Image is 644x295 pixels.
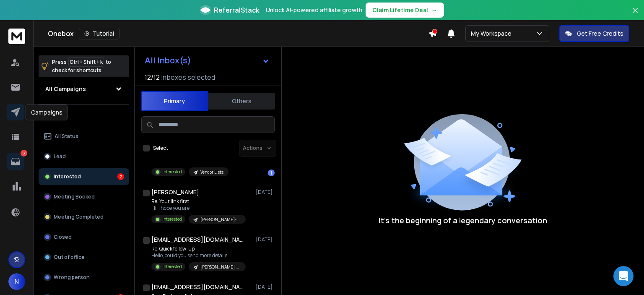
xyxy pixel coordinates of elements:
[39,128,129,145] button: All Status
[256,284,275,290] p: [DATE]
[151,283,244,291] h1: [EMAIL_ADDRESS][DOMAIN_NAME]
[26,104,68,120] div: Campaigns
[151,245,246,252] p: Re: Quick follow-up
[117,173,124,180] div: 2
[138,52,276,69] button: All Inbox(s)
[39,249,129,266] button: Out of office
[214,5,259,15] span: ReferralStack
[431,6,437,14] span: →
[54,173,81,180] p: Interested
[54,214,104,220] p: Meeting Completed
[162,169,182,175] p: Interested
[162,264,182,270] p: Interested
[577,29,623,38] p: Get Free Credits
[52,58,111,75] p: Press to check for shortcuts.
[55,133,78,140] p: All Status
[268,170,275,176] div: 1
[54,254,85,261] p: Out of office
[471,29,515,38] p: My Workspace
[200,217,241,223] p: [PERSON_NAME]-saas-[PERSON_NAME]
[39,269,129,286] button: Wrong person
[7,153,24,170] a: 3
[54,234,72,240] p: Closed
[145,56,191,65] h1: All Inbox(s)
[8,273,25,290] button: N
[39,168,129,185] button: Interested2
[141,91,208,111] button: Primary
[153,145,168,151] label: Select
[39,209,129,225] button: Meeting Completed
[162,216,182,222] p: Interested
[151,205,246,211] p: Hi! I hope you are
[151,252,246,259] p: Hello, could you send more details
[68,57,104,67] span: Ctrl + Shift + k
[39,229,129,245] button: Closed
[613,266,634,286] div: Open Intercom Messenger
[39,148,129,165] button: Lead
[79,28,119,39] button: Tutorial
[559,25,629,42] button: Get Free Credits
[48,28,428,39] div: Onebox
[379,214,547,226] p: It’s the beginning of a legendary conversation
[200,264,241,270] p: [PERSON_NAME]-saas-[PERSON_NAME]
[39,111,129,123] h3: Filters
[54,274,90,281] p: Wrong person
[266,6,362,14] p: Unlock AI-powered affiliate growth
[200,169,223,175] p: Vendor Lists
[54,153,66,160] p: Lead
[630,5,641,25] button: Close banner
[145,72,160,82] span: 12 / 12
[39,81,129,97] button: All Campaigns
[151,198,246,205] p: Re: Your link first
[45,85,86,93] h1: All Campaigns
[151,188,199,196] h1: [PERSON_NAME]
[161,72,215,82] h3: Inboxes selected
[208,92,275,110] button: Others
[21,150,27,157] p: 3
[54,193,95,200] p: Meeting Booked
[256,236,275,243] p: [DATE]
[151,235,244,244] h1: [EMAIL_ADDRESS][DOMAIN_NAME]
[256,189,275,196] p: [DATE]
[39,188,129,205] button: Meeting Booked
[366,3,444,18] button: Claim Lifetime Deal→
